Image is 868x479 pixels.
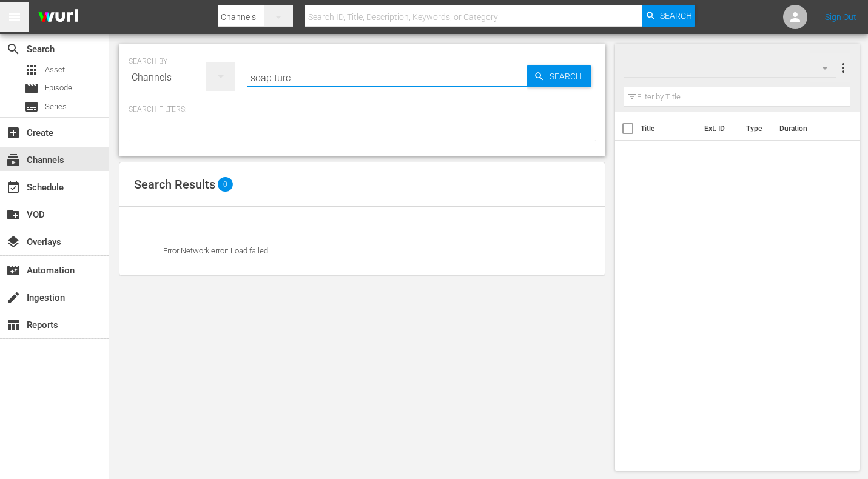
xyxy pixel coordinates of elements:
span: Search [6,42,21,56]
span: Reports [6,318,21,332]
a: Sign Out [825,12,856,22]
span: Automation [6,263,21,278]
th: Duration [772,112,845,146]
span: more_vert [836,61,850,75]
span: Asset [24,62,39,77]
span: Ingestion [6,290,21,305]
span: Schedule [6,180,21,195]
div: Channels [129,61,235,95]
button: more_vert [836,53,850,82]
span: Channels [6,153,21,167]
span: VOD [6,207,21,222]
span: Episode [45,82,72,94]
img: ans4CAIJ8jUAAAAAAAAAAAAAAAAAAAAAAAAgQb4GAAAAAAAAAAAAAAAAAAAAAAAAJMjXAAAAAAAAAAAAAAAAAAAAAAAAgAT5G... [29,3,87,32]
span: Search Results [134,177,215,192]
span: 0 [218,177,233,192]
span: Asset [45,64,65,76]
span: Series [24,99,39,114]
p: Search Filters: [129,104,596,115]
th: Type [739,112,772,146]
span: Search [545,65,591,87]
span: Series [45,101,67,113]
span: Create [6,126,21,140]
span: menu [7,10,22,24]
span: Error! Network error: Load failed ... [163,246,274,255]
span: Search [660,5,692,27]
button: Search [642,5,695,27]
th: Ext. ID [697,112,739,146]
th: Title [641,112,697,146]
span: Episode [24,81,39,96]
button: Search [527,65,591,87]
span: Overlays [6,235,21,249]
